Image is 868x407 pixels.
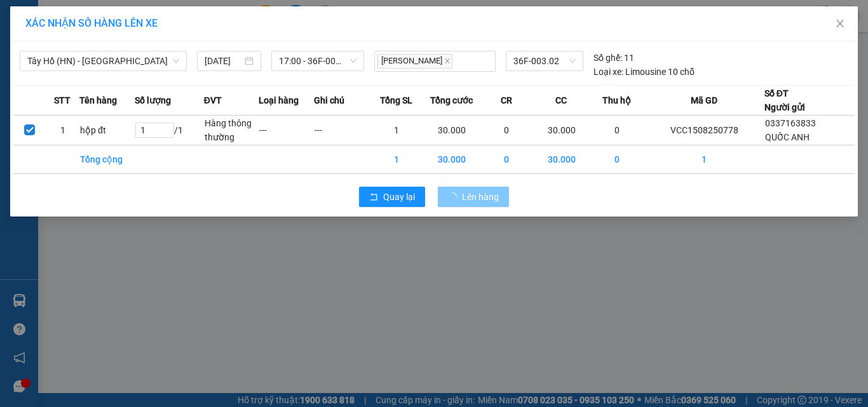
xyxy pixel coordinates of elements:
[644,145,764,174] td: 1
[369,145,424,174] td: 1
[79,145,135,174] td: Tổng cộng
[314,93,344,107] span: Ghi chú
[438,187,509,207] button: Lên hàng
[377,54,452,69] span: [PERSON_NAME]
[135,116,204,145] td: / 1
[116,55,229,67] strong: : [DOMAIN_NAME]
[380,93,412,107] span: Tổng SL
[204,116,259,145] td: Hàng thông thường
[764,86,805,114] div: Số ĐT Người gửi
[27,51,179,70] span: Tây Hồ (HN) - Thanh Hóa
[54,93,71,107] span: STT
[534,116,590,145] td: 30.000
[14,74,132,87] span: VP gửi:
[765,132,810,142] span: QUỐC ANH
[259,93,299,107] span: Loại hàng
[205,54,241,68] input: 15/08/2025
[644,116,764,145] td: VCC1508250778
[602,93,631,107] span: Thu hộ
[501,93,512,107] span: CR
[593,51,622,65] span: Số ghế:
[279,51,357,70] span: 17:00 - 36F-003.02
[593,65,623,79] span: Loại xe:
[593,51,634,65] div: 11
[51,74,132,87] span: 64 Võ Chí Công
[534,145,590,174] td: 30.000
[822,6,858,42] button: Close
[835,18,845,29] span: close
[13,93,52,102] strong: Người gửi:
[121,27,224,41] strong: PHIẾU GỬI HÀNG
[54,93,100,102] span: QUỐC ANH
[204,93,222,107] span: ĐVT
[479,145,534,174] td: 0
[691,93,717,107] span: Mã GD
[589,116,644,145] td: 0
[369,192,378,203] span: rollback
[369,116,424,145] td: 1
[86,11,259,25] strong: CÔNG TY TNHH VĨNH QUANG
[448,192,462,201] span: loading
[259,116,314,145] td: ---
[430,93,473,107] span: Tổng cước
[479,116,534,145] td: 0
[79,93,117,107] span: Tên hàng
[765,118,816,128] span: 0337163833
[513,51,576,70] span: 36F-003.02
[555,93,567,107] span: CC
[424,145,479,174] td: 30.000
[25,17,158,29] span: XÁC NHẬN SỐ HÀNG LÊN XE
[383,190,415,204] span: Quay lại
[359,187,425,207] button: rollbackQuay lại
[46,116,79,145] td: 1
[79,116,135,145] td: hộp đt
[444,58,451,64] span: close
[8,12,62,65] img: logo
[314,116,369,145] td: ---
[131,43,214,53] strong: Hotline : 0889 23 23 23
[424,116,479,145] td: 30.000
[593,65,695,79] div: Limousine 10 chỗ
[589,145,644,174] td: 0
[135,93,171,107] span: Số lượng
[116,57,146,67] span: Website
[462,190,499,204] span: Lên hàng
